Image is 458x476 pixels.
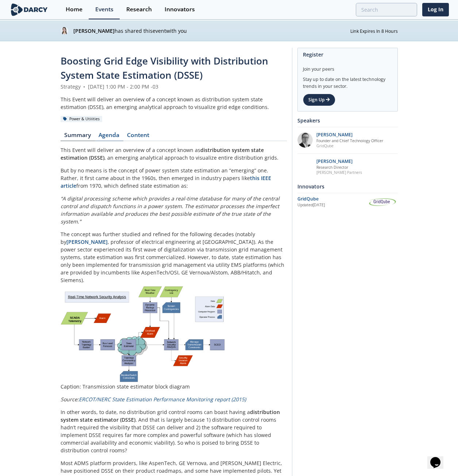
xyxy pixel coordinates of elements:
p: This Event will deliver an overview of a concept known as , an emerging analytical approach to vi... [61,146,287,161]
img: Image [61,284,225,383]
a: Agenda [95,132,123,141]
input: Advanced Search [356,3,417,16]
strong: distribution system state estimator (DSSE) [61,409,280,423]
span: • [82,83,86,90]
div: Register [303,48,392,61]
p: [PERSON_NAME] [316,159,362,164]
div: Home [66,7,82,12]
a: [PERSON_NAME] [66,238,108,245]
p: [PERSON_NAME] Partners [316,170,362,175]
div: This Event will deliver an overview of a concept known as distribution system state estimation (D... [61,95,287,111]
span: Boosting Grid Edge Visibility with Distribution System State Estimation (DSSE) [61,54,268,82]
p: The concept was further studied and refined for the following decades (notably by , professor of ... [61,230,287,390]
div: Research [126,7,152,12]
div: Innovators [297,180,398,193]
p: In other words, to date, no distribution grid control rooms can boast having a . And that is larg... [61,408,287,454]
p: GridQube [316,143,383,148]
img: logo-wide.svg [9,3,49,16]
div: Join your peers [303,61,392,73]
img: GridQube [367,198,398,206]
a: GridQube Updated[DATE] GridQube [297,196,398,208]
strong: [PERSON_NAME] [73,27,115,34]
a: ERCOT/NERC State Estimation Performance Monitoring report (2015) [79,396,246,403]
a: Summary [61,132,95,141]
em: Source: [61,396,246,403]
div: Strategy [DATE] 1:00 PM - 2:00 PM -03 [61,83,287,90]
p: But by no means is the concept of power system state estimation an “emerging” one. Rather, it fir... [61,167,287,190]
a: Content [123,132,153,141]
div: Updated [DATE] [297,202,367,208]
iframe: chat widget [427,447,451,469]
p: Founder and Chief Technology Officer [316,138,383,143]
div: Link Expires In 8 Hours [350,27,398,35]
a: Sign Up [303,94,335,106]
div: Events [95,7,113,12]
div: Stay up to date on the latest technology trends in your sector. [303,73,392,90]
div: GridQube [297,196,367,202]
div: Speakers [297,114,398,127]
a: Log In [422,3,449,16]
div: Innovators [165,7,195,12]
img: b3d62beb-8de6-4690-945f-28a26d67f849 [297,159,313,174]
div: Power & Utilities [61,116,103,122]
img: qdh7Er9pRiGqDWE5eNkh [61,27,68,35]
img: cbba655e-a375-4b25-b427-b409d18713f9 [297,132,313,148]
p: [PERSON_NAME] [316,132,383,137]
p: has shared this event with you [73,27,350,35]
em: “A digital processing scheme which provides a real-time database for many of the central control ... [61,195,280,225]
p: Research Director [316,165,362,170]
